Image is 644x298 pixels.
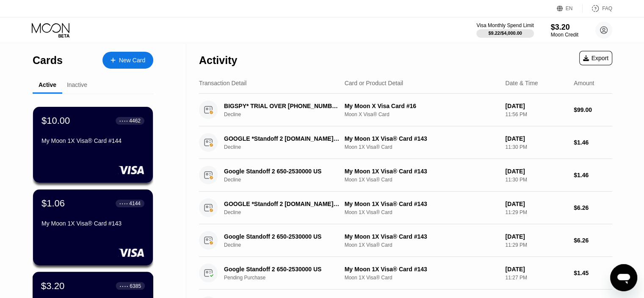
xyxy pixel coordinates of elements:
[67,81,87,88] div: Inactive
[505,168,567,175] div: [DATE]
[199,257,612,290] div: Google Standoff 2 650-2530000 USPending PurchaseMy Moon 1X Visa® Card #143Moon 1X Visa® Card[DATE...
[505,135,567,142] div: [DATE]
[505,275,567,281] div: 11:27 PM
[41,137,144,144] div: My Moon 1X Visa® Card #144
[579,51,612,65] div: Export
[224,201,340,207] div: GOOGLE *Standoff 2 [DOMAIN_NAME][URL][GEOGRAPHIC_DATA]
[505,242,567,248] div: 11:29 PM
[199,224,612,257] div: Google Standoff 2 650-2530000 USDeclineMy Moon 1X Visa® Card #143Moon 1X Visa® Card[DATE]11:29 PM...
[574,106,612,113] div: $99.00
[224,233,340,240] div: Google Standoff 2 650-2530000 US
[610,264,637,291] iframe: Кнопка запуска окна обмена сообщениями
[505,103,567,109] div: [DATE]
[566,6,573,11] div: EN
[130,283,141,289] div: 6385
[583,55,608,61] div: Export
[41,115,70,126] div: $10.00
[129,118,141,124] div: 4462
[476,22,533,28] div: Visa Monthly Spend Limit
[345,209,499,215] div: Moon 1X Visa® Card
[41,280,65,291] div: $3.20
[345,177,499,183] div: Moon 1X Visa® Card
[574,172,612,178] div: $1.46
[33,54,63,67] div: Cards
[33,107,153,183] div: $10.00● ● ● ●4462My Moon 1X Visa® Card #144
[199,54,237,67] div: Activity
[505,266,567,273] div: [DATE]
[119,120,128,122] div: ● ● ● ●
[505,144,567,150] div: 11:30 PM
[602,6,612,11] div: FAQ
[41,220,144,227] div: My Moon 1X Visa® Card #143
[33,189,153,265] div: $1.06● ● ● ●4144My Moon 1X Visa® Card #143
[574,139,612,146] div: $1.46
[345,168,499,175] div: My Moon 1X Visa® Card #143
[120,284,128,287] div: ● ● ● ●
[39,81,56,88] div: Active
[224,144,349,150] div: Decline
[224,209,349,215] div: Decline
[224,111,349,117] div: Decline
[199,159,612,192] div: Google Standoff 2 650-2530000 USDeclineMy Moon 1X Visa® Card #143Moon 1X Visa® Card[DATE]11:30 PM...
[345,275,499,281] div: Moon 1X Visa® Card
[505,209,567,215] div: 11:29 PM
[199,126,612,159] div: GOOGLE *Standoff 2 [DOMAIN_NAME][URL][GEOGRAPHIC_DATA]DeclineMy Moon 1X Visa® Card #143Moon 1X Vi...
[41,198,65,209] div: $1.06
[574,270,612,276] div: $1.45
[102,52,153,69] div: New Card
[488,31,522,36] div: $9.22 / $4,000.00
[224,275,349,281] div: Pending Purchase
[476,22,533,38] div: Visa Monthly Spend Limit$9.22/$4,000.00
[551,23,578,32] div: $3.20
[551,32,578,38] div: Moon Credit
[199,192,612,224] div: GOOGLE *Standoff 2 [DOMAIN_NAME][URL][GEOGRAPHIC_DATA]DeclineMy Moon 1X Visa® Card #143Moon 1X Vi...
[583,4,612,13] div: FAQ
[345,233,499,240] div: My Moon 1X Visa® Card #143
[224,135,340,142] div: GOOGLE *Standoff 2 [DOMAIN_NAME][URL][GEOGRAPHIC_DATA]
[505,233,567,240] div: [DATE]
[574,204,612,211] div: $6.26
[129,201,141,206] div: 4144
[505,201,567,207] div: [DATE]
[574,80,594,86] div: Amount
[224,168,340,175] div: Google Standoff 2 650-2530000 US
[199,80,246,86] div: Transaction Detail
[345,144,499,150] div: Moon 1X Visa® Card
[557,4,583,13] div: EN
[345,201,499,207] div: My Moon 1X Visa® Card #143
[345,242,499,248] div: Moon 1X Visa® Card
[505,111,567,117] div: 11:56 PM
[224,266,340,273] div: Google Standoff 2 650-2530000 US
[119,202,128,205] div: ● ● ● ●
[505,80,538,86] div: Date & Time
[345,135,499,142] div: My Moon 1X Visa® Card #143
[345,103,499,109] div: My Moon X Visa Card #16
[551,23,578,38] div: $3.20Moon Credit
[199,94,612,126] div: BIGSPY* TRIAL OVER [PHONE_NUMBER] SGDeclineMy Moon X Visa Card #16Moon X Visa® Card[DATE]11:56 PM...
[574,237,612,244] div: $6.26
[119,57,145,64] div: New Card
[505,177,567,183] div: 11:30 PM
[224,103,340,109] div: BIGSPY* TRIAL OVER [PHONE_NUMBER] SG
[224,242,349,248] div: Decline
[345,80,404,86] div: Card or Product Detail
[345,111,499,117] div: Moon X Visa® Card
[224,177,349,183] div: Decline
[345,266,499,273] div: My Moon 1X Visa® Card #143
